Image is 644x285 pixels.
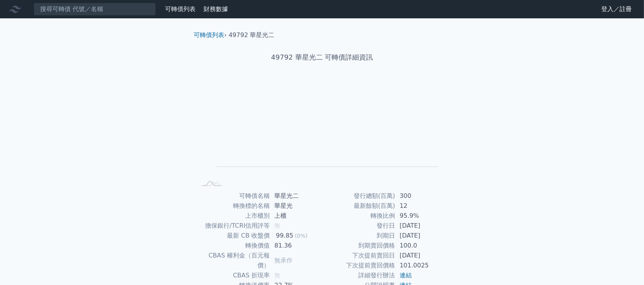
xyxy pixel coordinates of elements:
td: CBAS 權利金（百元報價） [197,251,270,270]
a: 可轉債列表 [194,31,224,39]
td: 上市櫃別 [197,211,270,221]
td: 華星光二 [270,191,322,201]
input: 搜尋可轉債 代號／名稱 [34,3,156,16]
td: 到期賣回價格 [322,241,395,251]
a: 連結 [400,272,412,279]
a: 可轉債列表 [165,5,196,13]
span: (0%) [295,233,307,239]
a: 財務數據 [204,5,228,13]
td: 101.0025 [395,261,447,270]
span: 無承作 [274,257,293,264]
td: 發行日 [322,221,395,231]
td: 華星光 [270,201,322,211]
td: 最新餘額(百萬) [322,201,395,211]
td: 擔保銀行/TCRI信用評等 [197,221,270,231]
span: 無 [274,272,280,279]
td: 81.36 [270,241,322,251]
h1: 49792 華星光二 可轉債詳細資訊 [188,52,456,63]
li: 49792 華星光二 [229,31,275,40]
td: 可轉債名稱 [197,191,270,201]
td: 發行總額(百萬) [322,191,395,201]
td: 到期日 [322,231,395,241]
td: 最新 CB 收盤價 [197,231,270,241]
td: 300 [395,191,447,201]
td: CBAS 折現率 [197,270,270,280]
td: 上櫃 [270,211,322,221]
td: 95.9% [395,211,447,221]
td: 轉換比例 [322,211,395,221]
li: › [194,31,227,40]
td: 下次提前賣回日 [322,251,395,261]
td: 轉換標的名稱 [197,201,270,211]
td: 轉換價值 [197,241,270,251]
g: Chart [209,87,439,178]
td: 100.0 [395,241,447,251]
a: 登入／註冊 [595,3,638,15]
div: 99.85 [274,231,295,241]
td: 12 [395,201,447,211]
td: [DATE] [395,221,447,231]
td: [DATE] [395,231,447,241]
td: [DATE] [395,251,447,261]
td: 詳細發行辦法 [322,270,395,280]
td: 下次提前賣回價格 [322,261,395,270]
span: 無 [274,222,280,229]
